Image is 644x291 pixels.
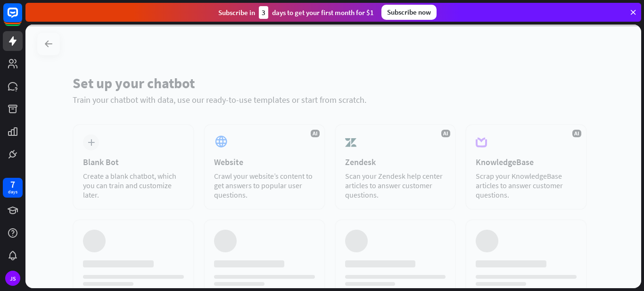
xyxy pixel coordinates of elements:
[5,271,20,286] div: JS
[218,6,374,19] div: Subscribe in days to get your first month for $1
[259,6,268,19] div: 3
[8,189,17,195] div: days
[10,180,15,189] div: 7
[381,5,437,20] div: Subscribe now
[3,178,23,198] a: 7 days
